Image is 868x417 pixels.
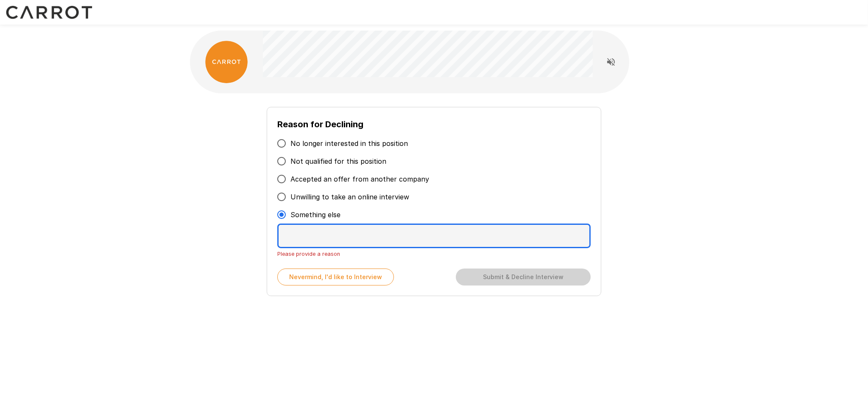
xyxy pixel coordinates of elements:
span: Not qualified for this position [290,156,386,166]
p: Please provide a reason [277,249,590,258]
img: carrot_logo.png [205,41,248,83]
b: Reason for Declining [277,119,363,129]
span: No longer interested in this position [290,138,408,148]
span: Something else [290,210,341,220]
span: Accepted an offer from another company [290,174,429,184]
button: Read questions aloud [603,53,620,70]
span: Unwilling to take an online interview [290,192,409,202]
button: Nevermind, I'd like to Interview [277,269,394,285]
